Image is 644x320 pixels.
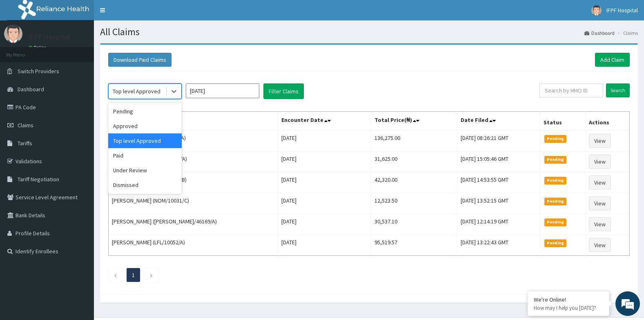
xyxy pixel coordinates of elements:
span: IFPF Hospital [606,7,638,14]
p: How may I help you today? [534,304,603,311]
span: Pending [544,156,567,163]
td: [PERSON_NAME] (NOM/10031/C) [109,193,278,214]
a: Add Claim [595,53,630,67]
input: Search by HMO ID [539,83,603,97]
a: View [589,196,611,210]
span: Pending [544,239,567,247]
p: IFPF Hospital [29,33,71,41]
a: View [589,217,611,231]
td: [PERSON_NAME] (LFL/10052/A) [109,235,278,256]
button: Filter Claims [263,83,304,99]
a: View [589,176,611,189]
td: 95,519.57 [371,235,457,256]
a: Next page [149,271,153,279]
span: Switch Providers [18,68,59,75]
td: [PERSON_NAME] ([PERSON_NAME]/46169/A) [109,214,278,235]
td: [DATE] 08:26:21 GMT [457,130,540,151]
a: Page 1 is your current page [132,271,135,279]
span: Tariff Negotiation [18,176,59,183]
td: 31,625.00 [371,151,457,172]
td: [DATE] [278,214,371,235]
div: Under Review [108,163,182,178]
span: Pending [544,198,567,205]
td: 12,523.50 [371,193,457,214]
td: [DATE] 13:52:15 GMT [457,193,540,214]
td: [PERSON_NAME] (PRS/10479/A) [109,151,278,172]
td: [DATE] 12:14:19 GMT [457,214,540,235]
th: Status [540,112,586,131]
span: Pending [544,135,567,142]
a: Previous page [114,271,117,279]
img: User Image [4,25,22,43]
th: Date Filed [457,112,540,131]
td: [DATE] [278,193,371,214]
div: We're Online! [534,296,603,303]
td: [DATE] 15:05:46 GMT [457,151,540,172]
a: Dashboard [584,29,615,36]
th: Actions [586,112,630,131]
td: [PERSON_NAME] (FTP/10136/A) [109,130,278,151]
th: Total Price(₦) [371,112,457,131]
th: Name [109,112,278,131]
td: 42,320.00 [371,172,457,193]
span: Tariffs [18,140,32,147]
td: [DATE] 13:22:43 GMT [457,235,540,256]
div: Top level Approved [113,87,160,95]
td: 136,275.00 [371,130,457,151]
span: Pending [544,219,567,226]
span: Dashboard [18,86,44,93]
div: Paid [108,148,182,163]
a: View [589,155,611,169]
span: Claims [18,122,33,129]
td: [DATE] [278,172,371,193]
td: [DATE] [278,235,371,256]
div: Dismissed [108,178,182,192]
input: Select Month and Year [186,83,259,98]
a: Online [29,45,48,50]
button: Download Paid Claims [108,53,172,67]
li: Claims [615,29,638,36]
td: 30,537.10 [371,214,457,235]
td: [DATE] [278,151,371,172]
a: View [589,134,611,148]
div: Approved [108,119,182,133]
span: Pending [544,177,567,184]
img: User Image [591,5,602,16]
a: View [589,238,611,252]
input: Search [606,83,630,97]
td: [PERSON_NAME] (ISW/10004/B) [109,172,278,193]
div: Top level Approved [108,133,182,148]
td: [DATE] 14:53:55 GMT [457,172,540,193]
div: Pending [108,104,182,119]
th: Encounter Date [278,112,371,131]
td: [DATE] [278,130,371,151]
h1: All Claims [100,27,638,37]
